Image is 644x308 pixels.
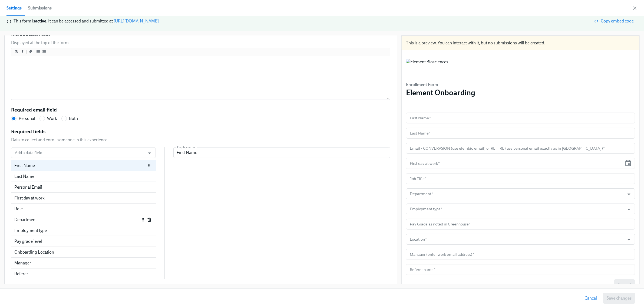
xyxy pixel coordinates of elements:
[14,206,153,212] div: Role
[41,49,47,54] button: Add ordered list
[11,258,156,268] div: Manager
[11,106,57,113] h5: Required email field
[69,116,78,122] span: Both
[584,296,597,301] span: Cancel
[14,195,153,201] div: First day at work
[14,173,153,179] div: Last Name
[11,182,156,193] div: Personal Email
[11,268,156,279] div: Referer
[406,88,475,97] h3: Element Onboarding
[406,59,448,75] img: Element Biosciences
[625,190,633,198] button: Open
[28,4,52,12] div: Submissions
[35,18,46,24] strong: active
[35,49,41,54] button: Add unordered list
[11,247,156,258] div: Onboarding Location
[114,18,159,24] a: [URL][DOMAIN_NAME]
[625,205,633,214] button: Open
[406,158,622,169] input: MM/DD/YYYY
[11,128,45,135] h5: Required fields
[14,18,113,24] span: This form is . It can be accessed and submitted at
[19,116,35,122] span: Personal
[20,49,25,54] button: Add italic text
[11,204,156,214] div: Role
[14,228,153,234] div: Employment type
[11,160,156,171] div: First Name
[14,163,146,169] div: First Name
[14,271,153,277] div: Referer
[406,82,475,88] h6: Enrollment Form
[14,249,153,255] div: Onboarding Location
[11,171,156,182] div: Last Name
[11,225,156,236] div: Employment type
[47,116,57,122] span: Work
[581,293,601,304] button: Cancel
[11,137,107,143] p: Data to collect and enroll someone in this experience
[625,235,633,244] button: Open
[11,236,156,247] div: Pay grade level
[14,49,19,54] button: Add bold text
[173,147,390,158] input: Display name
[11,214,156,225] div: Department
[14,184,153,190] div: Personal Email
[14,238,153,244] div: Pay grade level
[14,217,140,223] div: Department
[595,18,634,24] span: Copy embed code
[402,36,639,50] div: This is a preview. You can interact with it, but no submissions will be created.
[11,193,156,204] div: First day at work
[145,149,154,157] button: Open
[11,40,69,46] p: Displayed at the top of the form
[6,4,22,12] span: Settings
[592,16,638,27] button: Copy embed code
[14,260,153,266] div: Manager
[28,49,33,54] button: Add a link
